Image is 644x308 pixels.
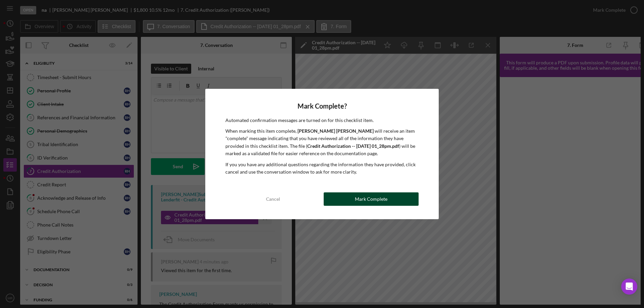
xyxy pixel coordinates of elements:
h4: Mark Complete? [225,102,419,110]
button: Cancel [225,192,320,206]
b: [PERSON_NAME] [PERSON_NAME] [298,128,374,134]
div: Mark Complete [355,192,387,206]
p: If you you have any additional questions regarding the information they have provided, click canc... [225,161,419,176]
p: Automated confirmation messages are turned on for this checklist item. [225,117,419,124]
button: Mark Complete [324,192,419,206]
b: Credit Authorization -- [DATE] 01_28pm.pdf [307,143,399,149]
div: Cancel [266,192,280,206]
div: Open Intercom Messenger [621,279,637,295]
p: When marking this item complete, will receive an item "complete" message indicating that you have... [225,127,419,158]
